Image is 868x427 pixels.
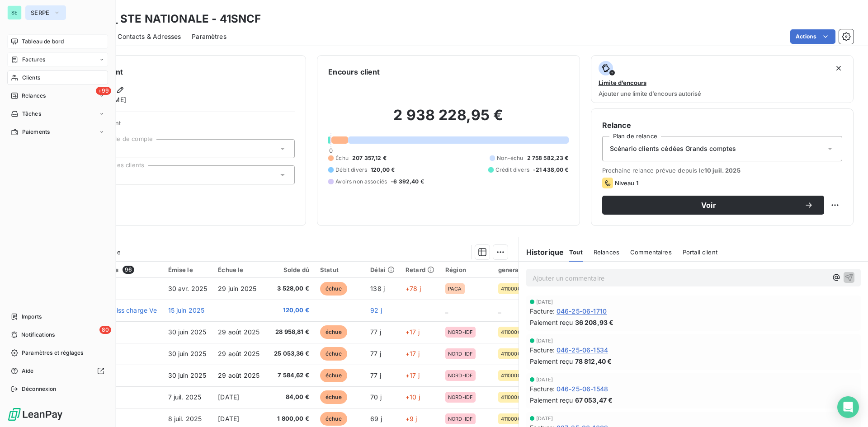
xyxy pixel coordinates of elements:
span: 207 357,12 € [352,154,387,162]
span: Relances [594,249,619,256]
span: [DATE] [218,393,239,401]
span: Paramètres et réglages [22,349,83,357]
span: [DATE] [536,377,553,382]
span: 120,00 € [270,306,309,315]
span: 77 j [370,328,381,336]
button: Limite d’encoursAjouter une limite d’encours autorisé [591,55,854,103]
span: +99 [96,87,111,95]
span: 7 584,62 € [270,371,309,380]
div: Délai [370,266,395,273]
span: Échu [335,154,349,162]
span: 0 [329,147,333,154]
span: +78 j [406,285,421,292]
span: Déconnexion [22,385,57,393]
span: Notifications [21,331,55,339]
span: 30 avr. 2025 [168,285,208,292]
span: Crédit divers [495,166,529,174]
span: Aide [22,367,34,375]
span: 30 juin 2025 [168,328,207,336]
span: NORD-IDF [448,394,473,400]
span: Limite d’encours [599,79,646,86]
span: 8 juil. 2025 [168,415,202,422]
span: SERPE [31,9,50,16]
div: Open Intercom Messenger [837,396,859,418]
a: Aide [7,364,108,378]
span: NORD-IDF [448,351,473,357]
span: +9 j [406,415,417,422]
span: 41100002 [501,351,524,357]
div: Solde dû [270,266,309,273]
span: 67 053,47 € [575,395,613,405]
span: 29 juin 2025 [218,285,256,292]
span: 120,00 € [371,166,395,174]
div: Émise le [168,266,208,273]
span: échue [320,325,347,339]
span: 36 208,93 € [575,318,614,327]
span: +17 j [406,350,420,357]
span: -6 392,40 € [391,178,424,186]
span: 7 juil. 2025 [168,393,202,401]
span: 3 528,00 € [270,284,309,293]
span: Niveau 1 [615,179,638,187]
span: Factures [22,56,45,64]
span: Relances [22,92,46,100]
span: Commentaires [630,249,672,256]
span: Paiements [22,128,50,136]
span: Facture : [530,345,555,355]
span: 10 juil. 2025 [704,167,741,174]
span: 29 août 2025 [218,371,259,379]
span: Tableau de bord [22,38,64,46]
span: Clients [22,74,40,82]
div: SE [7,5,22,20]
span: Contacts & Adresses [118,32,181,41]
span: 29 août 2025 [218,350,259,357]
span: 78 812,40 € [575,357,612,366]
span: 41100002 [501,416,524,422]
span: 96 [123,266,134,274]
span: 046-25-06-1548 [557,384,608,394]
span: [DATE] [536,416,553,421]
span: 28 958,81 € [270,328,309,337]
span: 30 juin 2025 [168,350,207,357]
span: 77 j [370,350,381,357]
span: Ajouter une limite d’encours autorisé [599,90,701,97]
span: 046-25-06-1534 [557,345,608,355]
span: +17 j [406,371,420,379]
span: échue [320,412,347,426]
span: PACA [448,286,462,291]
h2: 2 938 228,95 € [328,106,568,133]
span: 80 [99,326,111,334]
button: Actions [790,29,835,44]
span: 69 j [370,415,382,422]
div: Retard [406,266,434,273]
span: 046-25-06-1710 [557,306,607,316]
span: +17 j [406,328,420,336]
span: Paramètres [192,32,226,41]
span: Scénario clients cédées Grands comptes [610,144,736,153]
span: 41100002 [501,286,524,291]
span: Facture : [530,384,555,394]
span: 41100002 [501,373,524,378]
span: Paiement reçu [530,318,573,327]
span: 15 juin 2025 [168,306,205,314]
span: 30 juin 2025 [168,371,207,379]
div: generalAccountId [498,266,552,273]
span: 70 j [370,393,382,401]
span: Tout [569,249,583,256]
span: NORD-IDF [448,416,473,422]
span: Propriétés Client [73,119,295,132]
span: 92 j [370,306,382,314]
span: 138 j [370,285,385,292]
img: Logo LeanPay [7,407,63,422]
div: Région [445,266,487,273]
span: [DATE] [536,299,553,305]
span: NORD-IDF [448,373,473,378]
span: Voir [613,202,804,209]
span: 77 j [370,371,381,379]
span: _ [445,306,448,314]
span: Paiement reçu [530,357,573,366]
span: Différence S/Encaiss charge Ve [62,306,157,314]
span: Tâches [22,110,41,118]
span: [DATE] [536,338,553,343]
button: Voir [602,196,824,215]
